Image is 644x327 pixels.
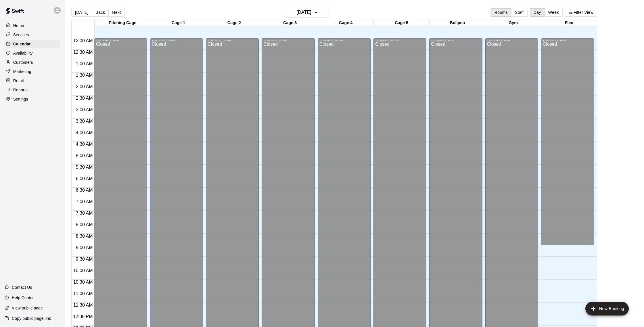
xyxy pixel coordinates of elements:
span: 11:30 AM [72,303,94,307]
button: Filter View [565,8,597,17]
div: 12:00 AM – 9:00 AM [543,39,592,42]
p: Reports [13,87,28,93]
button: Week [545,8,563,17]
p: Services [13,32,29,38]
a: Services [5,30,60,39]
span: 5:00 AM [74,153,94,158]
span: 8:00 AM [74,222,94,227]
button: [DATE] [286,7,329,18]
div: Cage 3 [262,20,318,26]
h6: [DATE] [297,8,311,16]
span: 12:00 AM [72,38,94,43]
p: Customers [13,59,33,65]
a: Reports [5,86,60,94]
p: Contact Us [12,284,32,290]
p: View public page [12,305,43,311]
p: Marketing [13,69,31,74]
div: Gym [485,20,541,26]
div: Bullpen [430,20,485,26]
span: 8:30 AM [74,234,94,238]
a: Calendar [5,40,60,48]
span: 7:00 AM [74,199,94,204]
button: [DATE] [71,8,92,17]
div: 12:00 AM – 1:00 PM [152,39,201,42]
p: Calendar [13,41,31,47]
p: Retail [13,78,24,84]
div: Cage 5 [374,20,430,26]
span: 11:00 AM [72,291,94,296]
p: Home [13,23,24,28]
div: Cage 2 [206,20,262,26]
span: 7:30 AM [74,211,94,216]
button: Back [92,8,109,17]
div: Pitching Cage [95,20,150,26]
div: Flex [541,20,597,26]
p: Settings [13,96,28,102]
a: Customers [5,58,60,67]
div: 12:00 AM – 1:00 PM [431,39,480,42]
span: 10:30 AM [72,280,94,284]
span: 12:30 AM [72,50,94,55]
button: Rooms [491,8,511,17]
div: 12:00 AM – 1:00 PM [487,39,536,42]
a: Availability [5,49,60,57]
p: Availability [13,50,33,56]
p: Copy public page link [12,316,51,321]
div: 12:00 AM – 1:00 PM [263,39,313,42]
div: Cage 4 [318,20,374,26]
p: Help Center [12,295,34,301]
div: 12:00 AM – 1:00 PM [96,39,145,42]
span: 1:00 AM [74,61,94,66]
div: 12:00 AM – 9:00 AM: Closed [541,38,594,245]
a: Retail [5,76,60,85]
span: 1:30 AM [74,73,94,78]
span: 10:00 AM [72,268,94,273]
span: 3:30 AM [74,119,94,124]
span: 2:30 AM [74,96,94,101]
div: Closed [543,42,592,247]
a: Home [5,21,60,30]
span: 2:00 AM [74,84,94,89]
div: Cage 1 [150,20,206,26]
a: Marketing [5,67,60,76]
span: 9:00 AM [74,245,94,250]
span: 3:00 AM [74,107,94,112]
button: Staff [511,8,528,17]
span: 4:30 AM [74,142,94,147]
button: Day [530,8,545,17]
span: 6:00 AM [74,176,94,181]
button: Next [108,8,124,17]
div: 12:00 AM – 1:00 PM [319,39,369,42]
span: 12:00 PM [72,314,94,319]
span: 9:30 AM [74,257,94,261]
span: 5:30 AM [74,165,94,170]
a: Settings [5,95,60,103]
button: add [585,302,629,316]
span: 6:30 AM [74,188,94,193]
div: 12:00 AM – 1:00 PM [375,39,425,42]
div: 12:00 AM – 1:00 PM [208,39,257,42]
span: 4:00 AM [74,130,94,135]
